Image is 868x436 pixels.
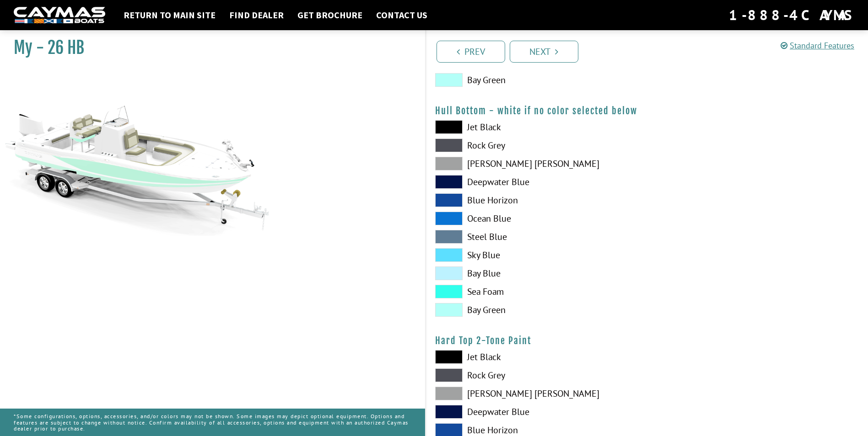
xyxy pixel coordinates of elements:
[435,212,638,225] label: Ocean Blue
[435,73,638,87] label: Bay Green
[435,230,638,244] label: Steel Blue
[435,350,638,364] label: Jet Black
[435,105,859,117] h4: Hull Bottom - white if no color selected below
[435,138,638,152] label: Rock Grey
[435,248,638,262] label: Sky Blue
[435,285,638,298] label: Sea Foam
[435,303,638,317] label: Bay Green
[14,37,402,58] h1: My - 26 HB
[729,5,854,25] div: 1-888-4CAYMAS
[435,120,638,134] label: Jet Black
[435,387,638,400] label: [PERSON_NAME] [PERSON_NAME]
[435,335,859,346] h4: Hard Top 2-Tone Paint
[781,40,854,51] a: Standard Features
[119,9,220,21] a: Return to main site
[435,193,638,207] label: Blue Horizon
[293,9,367,21] a: Get Brochure
[14,7,105,24] img: white-logo-c9c8dbefe5ff5ceceb0f0178aa75bf4bb51f6bca0971e226c86eb53dfe498488.png
[510,41,578,63] a: Next
[435,157,638,170] label: [PERSON_NAME] [PERSON_NAME]
[435,405,638,419] label: Deepwater Blue
[437,41,505,63] a: Prev
[14,409,411,436] p: *Some configurations, options, accessories, and/or colors may not be shown. Some images may depic...
[435,175,638,189] label: Deepwater Blue
[435,368,638,382] label: Rock Grey
[372,9,432,21] a: Contact Us
[225,9,288,21] a: Find Dealer
[435,266,638,280] label: Bay Blue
